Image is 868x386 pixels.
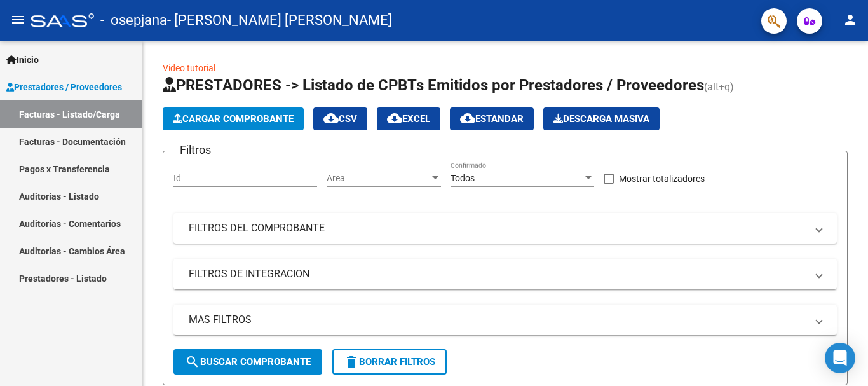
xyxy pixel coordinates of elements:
app-download-masive: Descarga masiva de comprobantes (adjuntos) [543,107,660,130]
mat-icon: menu [10,12,25,27]
div: Open Intercom Messenger [825,343,855,373]
button: EXCEL [377,107,440,130]
span: EXCEL [387,113,430,125]
span: Mostrar totalizadores [619,171,705,186]
mat-icon: cloud_download [387,111,402,126]
button: Buscar Comprobante [173,349,322,375]
button: CSV [313,107,367,130]
span: PRESTADORES -> Listado de CPBTs Emitidos por Prestadores / Proveedores [163,76,704,94]
a: Video tutorial [163,63,215,73]
mat-icon: person [843,12,858,27]
span: Descarga Masiva [553,113,649,125]
span: Cargar Comprobante [173,113,294,125]
mat-icon: cloud_download [460,111,475,126]
span: Buscar Comprobante [185,356,311,368]
span: - [PERSON_NAME] [PERSON_NAME] [167,6,392,34]
span: CSV [323,113,357,125]
mat-panel-title: MAS FILTROS [189,313,806,327]
mat-icon: search [185,354,200,369]
button: Descarga Masiva [543,107,660,130]
h3: Filtros [173,141,217,159]
span: (alt+q) [704,81,734,93]
span: Todos [451,173,475,183]
span: - osepjana [100,6,167,34]
mat-panel-title: FILTROS DEL COMPROBANTE [189,221,806,235]
button: Borrar Filtros [332,349,447,375]
span: Prestadores / Proveedores [6,80,122,94]
mat-expansion-panel-header: MAS FILTROS [173,305,837,335]
button: Cargar Comprobante [163,107,304,130]
mat-icon: delete [344,354,359,369]
span: Inicio [6,53,39,67]
span: Estandar [460,113,524,125]
mat-expansion-panel-header: FILTROS DEL COMPROBANTE [173,213,837,244]
button: Estandar [450,107,534,130]
mat-icon: cloud_download [323,111,339,126]
mat-panel-title: FILTROS DE INTEGRACION [189,267,806,281]
span: Area [327,173,430,184]
mat-expansion-panel-header: FILTROS DE INTEGRACION [173,259,837,289]
span: Borrar Filtros [344,356,435,368]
